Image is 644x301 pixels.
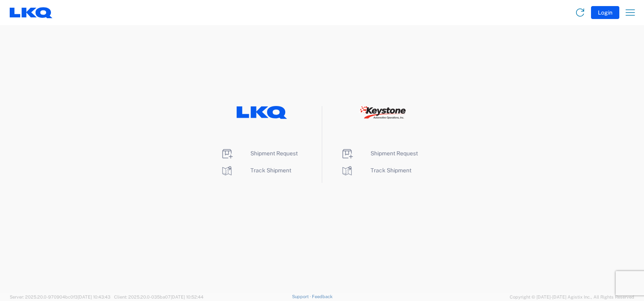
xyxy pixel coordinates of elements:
[371,167,411,174] span: Track Shipment
[591,6,619,19] button: Login
[510,293,634,301] span: Copyright © [DATE]-[DATE] Agistix Inc., All Rights Reserved
[371,150,418,157] span: Shipment Request
[250,167,291,174] span: Track Shipment
[171,295,203,299] span: [DATE] 10:52:44
[312,294,333,299] a: Feedback
[292,294,312,299] a: Support
[10,295,110,299] span: Server: 2025.20.0-970904bc0f3
[78,295,110,299] span: [DATE] 10:43:43
[114,295,203,299] span: Client: 2025.20.0-035ba07
[250,150,298,157] span: Shipment Request
[220,150,298,157] a: Shipment Request
[341,150,418,157] a: Shipment Request
[220,167,291,174] a: Track Shipment
[341,167,411,174] a: Track Shipment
